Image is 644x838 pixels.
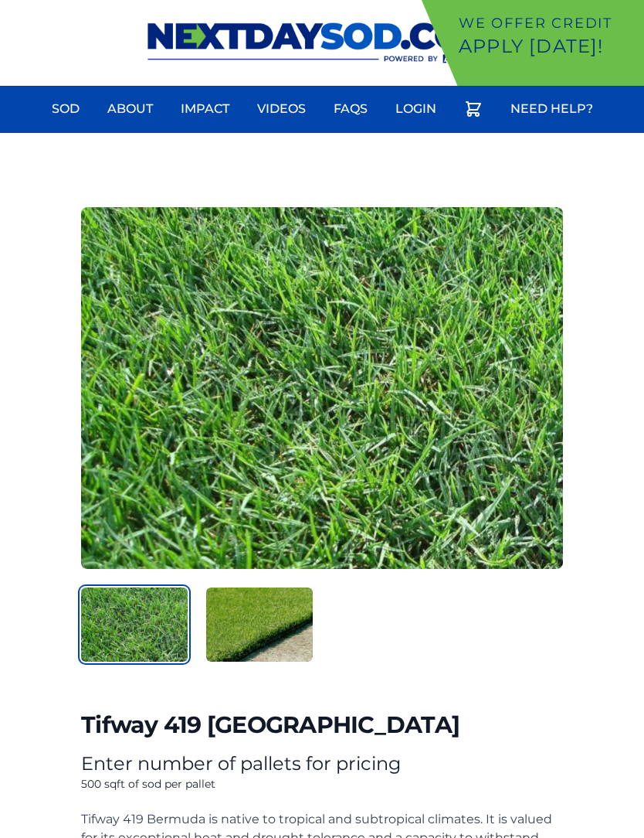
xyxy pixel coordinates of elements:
[98,90,162,128] a: About
[386,90,446,128] a: Login
[206,588,313,662] img: Product Image 2
[459,12,638,34] p: We offer Credit
[81,711,563,739] h1: Tifway 419 [GEOGRAPHIC_DATA]
[42,90,89,128] a: Sod
[81,776,563,792] p: 500 sqft of sod per pallet
[81,752,401,775] span: Enter number of pallets for pricing
[171,90,239,128] a: Impact
[459,34,638,59] p: Apply [DATE]!
[248,90,315,128] a: Videos
[324,90,377,128] a: FAQs
[81,588,188,662] img: Product Image 1
[81,207,563,569] img: Detail Product Image 1
[501,90,602,128] a: Need Help?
